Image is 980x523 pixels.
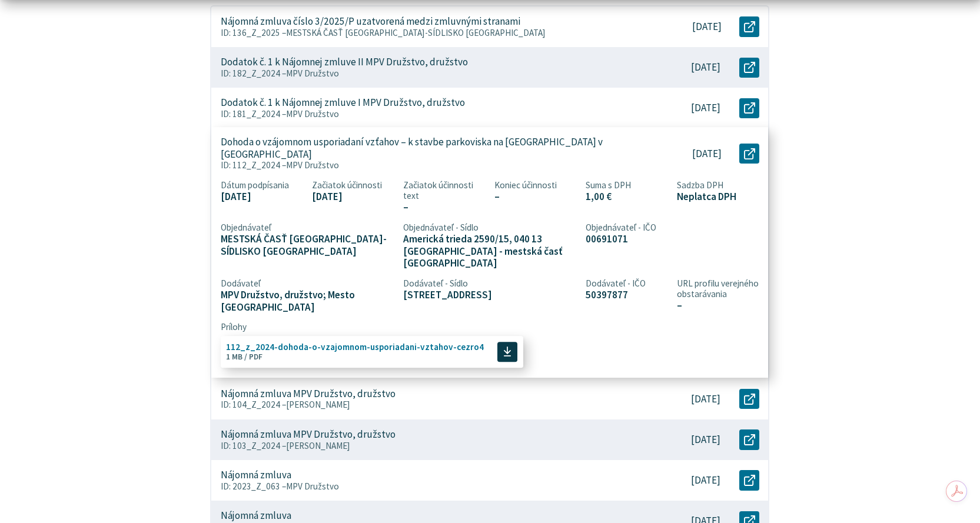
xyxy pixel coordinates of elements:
[221,68,637,79] p: ID: 182_Z_2024 –
[691,474,720,487] p: [DATE]
[403,201,486,214] span: –
[221,180,303,191] span: Dátum podpísania
[312,180,394,191] span: Začiatok účinnosti
[221,222,394,233] span: Objednávateľ
[221,441,637,451] p: ID: 103_Z_2024 –
[221,469,291,481] p: Nájomná zmluva
[494,180,577,191] span: Koniec účinnosti
[221,289,394,313] span: MPV Družstvo, družstvo; Mesto [GEOGRAPHIC_DATA]
[226,342,484,351] span: 112_z_2024-dohoda-o-vzajomnom-usporiadani-vztahov-cezro4
[586,191,668,203] span: 1,00 €
[692,148,722,160] p: [DATE]
[403,222,577,233] span: Objednávateľ - Sídlo
[586,278,668,289] span: Dodávateľ - IČO
[221,322,760,332] span: Prílohy
[677,278,759,299] span: URL profilu verejného obstarávania
[221,278,394,289] span: Dodávateľ
[403,278,577,289] span: Dodávateľ - Sídlo
[691,393,720,405] p: [DATE]
[691,434,720,446] p: [DATE]
[221,428,396,441] p: Nájomná zmluva MPV Družstvo, družstvo
[221,336,523,367] a: 112_z_2024-dohoda-o-vzajomnom-usporiadani-vztahov-cezro4 1 MB / PDF
[286,160,339,171] span: MPV Družstvo
[691,61,720,74] p: [DATE]
[286,108,339,119] span: MPV Družstvo
[586,233,668,245] span: 00691071
[677,191,759,203] span: Neplatca DPH
[312,191,394,203] span: [DATE]
[691,102,720,114] p: [DATE]
[221,28,638,38] p: ID: 136_Z_2025 –
[286,27,546,38] span: MESTSKÁ ČASŤ [GEOGRAPHIC_DATA]-SÍDLISKO [GEOGRAPHIC_DATA]
[286,440,350,451] span: [PERSON_NAME]
[221,109,637,119] p: ID: 181_Z_2024 –
[221,161,638,171] p: ID: 112_Z_2024 –
[221,96,465,109] p: Dodatok č. 1 k Nájomnej zmluve I MPV Družstvo, družstvo
[403,289,577,301] span: [STREET_ADDRESS]
[221,481,637,492] p: ID: 2023_Z_063 –
[586,222,668,233] span: Objednávateľ - IČO
[586,289,668,301] span: 50397877
[221,15,520,28] p: Nájomná zmluva číslo 3/2025/P uzatvorená medzi zmluvnými stranami
[221,399,637,410] p: ID: 104_Z_2024 –
[403,233,577,269] span: Americká trieda 2590/15, 040 13 [GEOGRAPHIC_DATA] - mestská časť [GEOGRAPHIC_DATA]
[221,233,394,257] span: MESTSKÁ ČASŤ [GEOGRAPHIC_DATA]-SÍDLISKO [GEOGRAPHIC_DATA]
[403,180,486,201] span: Začiatok účinnosti text
[226,352,263,362] span: 1 MB / PDF
[221,388,396,400] p: Nájomná zmluva MPV Družstvo, družstvo
[677,300,759,312] span: –
[692,21,722,33] p: [DATE]
[677,180,759,191] span: Sadzba DPH
[221,191,303,203] span: [DATE]
[221,136,638,161] p: Dohoda o vzájomnom usporiadaní vzťahov – k stavbe parkoviska na [GEOGRAPHIC_DATA] v [GEOGRAPHIC_D...
[286,68,339,79] span: MPV Družstvo
[221,56,468,68] p: Dodatok č. 1 k Nájomnej zmluve II MPV Družstvo, družstvo
[586,180,668,191] span: Suma s DPH
[221,509,291,522] p: Nájomná zmluva
[494,191,577,203] span: –
[286,481,339,492] span: MPV Družstvo
[286,399,350,410] span: [PERSON_NAME]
